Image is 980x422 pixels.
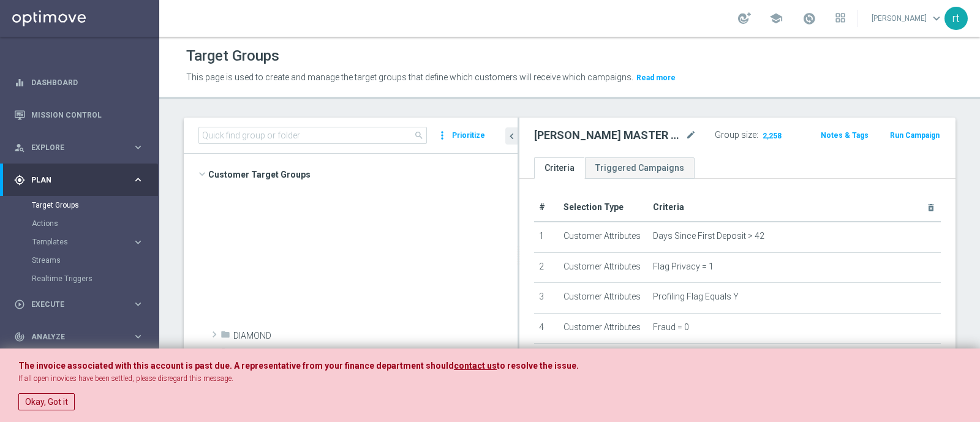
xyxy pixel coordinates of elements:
[926,203,936,213] i: delete_forever
[559,222,648,252] td: Customer Attributes
[221,347,230,361] i: folder
[944,7,968,30] div: rt
[653,322,689,333] span: Fraud = 0
[32,196,158,214] div: Target Groups
[32,255,127,265] a: Streams
[132,174,144,186] i: keyboard_arrow_right
[13,110,145,120] button: Mission Control
[13,78,145,88] button: equalizer Dashboard
[132,331,144,342] i: keyboard_arrow_right
[534,252,559,283] td: 2
[18,361,454,371] span: The invoice associated with this account is past due. A representative from your finance departme...
[585,157,695,179] a: Triggered Campaigns
[18,374,962,384] p: If all open inovices have been settled, please disregard this message.
[761,131,783,143] span: 2,258
[132,141,144,153] i: keyboard_arrow_right
[506,130,518,142] i: chevron_left
[13,143,145,153] button: person_search Explore keyboard_arrow_right
[534,313,559,344] td: 4
[31,99,144,131] a: Mission Control
[820,129,870,142] button: Notes & Tags
[14,299,132,310] div: Execute
[32,233,158,251] div: Templates
[31,176,132,184] span: Plan
[132,236,144,248] i: keyboard_arrow_right
[769,12,783,25] span: school
[889,129,941,142] button: Run Campaign
[32,238,120,246] span: Templates
[14,299,25,310] i: play_circle_outline
[653,292,739,302] span: Profiling Flag Equals Y
[198,127,427,144] input: Quick find group or folder
[13,300,145,309] button: play_circle_outline Execute keyboard_arrow_right
[32,214,158,233] div: Actions
[559,344,648,374] td: Customer Attributes
[32,251,158,269] div: Streams
[930,12,943,25] span: keyboard_arrow_down
[132,298,144,310] i: keyboard_arrow_right
[14,175,132,186] div: Plan
[14,175,25,186] i: gps_fixed
[635,71,677,85] button: Read more
[534,157,585,179] a: Criteria
[32,274,127,284] a: Realtime Triggers
[14,99,144,131] div: Mission Control
[414,130,424,140] span: search
[32,219,127,228] a: Actions
[14,142,25,153] i: person_search
[14,142,132,153] div: Explore
[497,361,579,371] span: to resolve the issue.
[31,301,132,308] span: Execute
[31,333,132,341] span: Analyze
[715,130,756,140] label: Group size
[559,194,648,222] th: Selection Type
[18,393,75,410] button: Okay, Got it
[14,66,144,99] div: Dashboard
[534,344,559,374] td: 5
[653,231,764,241] span: Days Since First Deposit > 42
[534,283,559,314] td: 3
[559,313,648,344] td: Customer Attributes
[32,238,132,246] div: Templates
[14,331,132,342] div: Analyze
[32,200,127,210] a: Target Groups
[653,202,684,212] span: Criteria
[13,175,145,185] button: gps_fixed Plan keyboard_arrow_right
[31,66,144,99] a: Dashboard
[221,330,230,344] i: folder
[186,72,633,82] span: This page is used to create and manage the target groups that define which customers will receive...
[559,252,648,283] td: Customer Attributes
[559,283,648,314] td: Customer Attributes
[14,77,25,88] i: equalizer
[13,332,145,342] button: track_changes Analyze keyboard_arrow_right
[186,47,279,65] h1: Target Groups
[685,128,696,143] i: mode_edit
[450,127,487,144] button: Prioritize
[31,144,132,151] span: Explore
[436,127,448,144] i: more_vert
[505,127,518,145] button: chevron_left
[233,331,518,341] span: DIAMOND
[233,348,518,358] span: Early Life totali
[534,222,559,252] td: 1
[534,194,559,222] th: #
[653,262,714,272] span: Flag Privacy = 1
[32,237,145,247] button: Templates keyboard_arrow_right
[870,9,944,28] a: [PERSON_NAME]keyboard_arrow_down
[756,130,758,140] label: :
[32,269,158,288] div: Realtime Triggers
[534,128,683,143] h2: [PERSON_NAME] MASTER LOW marg pos
[208,166,518,183] span: Customer Target Groups
[454,361,497,371] a: contact us
[14,331,25,342] i: track_changes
